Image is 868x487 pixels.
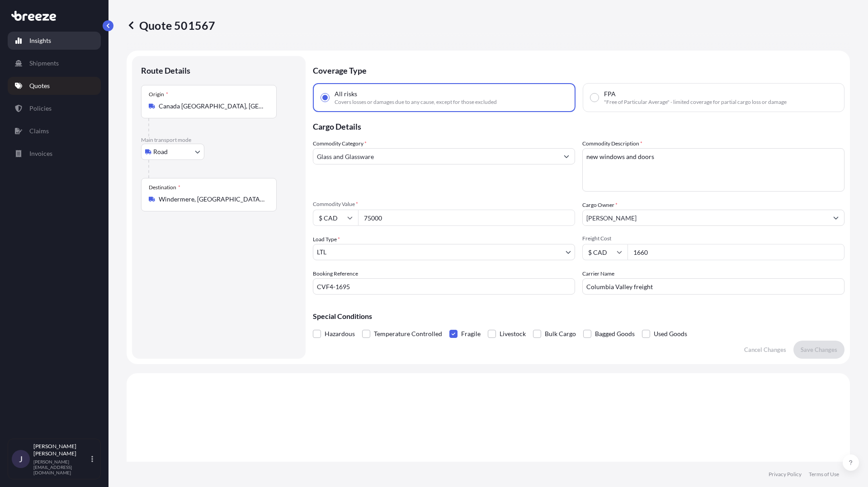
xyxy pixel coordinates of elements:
p: Route Details [141,65,190,76]
span: Covers losses or damages due to any cause, except for those excluded [335,98,497,106]
input: Enter name [582,278,844,295]
span: J [19,454,23,464]
span: Load Type [313,235,340,244]
p: Policies [29,104,52,113]
input: Origin [159,102,265,111]
span: Hazardous [325,327,355,341]
button: Cancel Changes [737,341,793,359]
input: Enter amount [627,244,844,260]
span: Bulk Cargo [545,327,576,341]
p: Invoices [29,149,52,158]
span: Used Goods [654,327,687,341]
span: FPA [604,89,616,98]
span: Temperature Controlled [374,327,442,341]
label: Cargo Owner [582,201,618,210]
p: Quote 501567 [127,18,215,33]
a: Policies [8,99,101,117]
a: Privacy Policy [769,471,802,478]
p: Main transport mode [141,136,297,144]
label: Commodity Category [313,139,367,148]
button: Show suggestions [828,210,844,226]
p: [PERSON_NAME] [PERSON_NAME] [33,443,90,457]
input: All risksCovers losses or damages due to any cause, except for those excluded [321,94,329,102]
button: Save Changes [793,341,844,359]
input: Destination [159,195,265,204]
span: Fragile [461,327,481,341]
span: Bagged Goods [595,327,635,341]
button: Show suggestions [558,148,575,164]
a: Claims [8,122,101,140]
p: Claims [29,126,49,136]
p: Coverage Type [313,56,844,83]
label: Booking Reference [313,269,358,278]
label: Carrier Name [582,269,614,278]
p: Cancel Changes [744,345,786,354]
input: Select a commodity type [313,148,558,164]
span: Livestock [500,327,526,341]
a: Terms of Use [809,471,839,478]
p: Quotes [29,81,50,90]
div: Origin [149,91,168,98]
input: Type amount [358,210,575,226]
span: LTL [317,248,326,257]
button: LTL [313,244,575,260]
input: Full name [583,210,828,226]
p: Cargo Details [313,112,844,139]
textarea: new windows and doors [582,148,844,192]
span: Freight Cost [582,235,844,242]
p: Save Changes [801,345,837,354]
p: [PERSON_NAME][EMAIL_ADDRESS][DOMAIN_NAME] [33,459,90,475]
span: All risks [335,89,357,98]
a: Shipments [8,54,101,72]
p: Special Conditions [313,313,844,320]
p: Insights [29,36,51,45]
input: Your internal reference [313,278,575,295]
button: Select transport [141,144,204,160]
a: Invoices [8,145,101,163]
a: Insights [8,32,101,50]
span: Road [153,147,168,156]
input: FPA"Free of Particular Average" - limited coverage for partial cargo loss or damage [590,94,599,102]
p: Shipments [29,59,59,68]
div: Destination [149,184,180,191]
span: Commodity Value [313,201,575,208]
a: Quotes [8,77,101,95]
label: Commodity Description [582,139,642,148]
span: "Free of Particular Average" - limited coverage for partial cargo loss or damage [604,98,787,106]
